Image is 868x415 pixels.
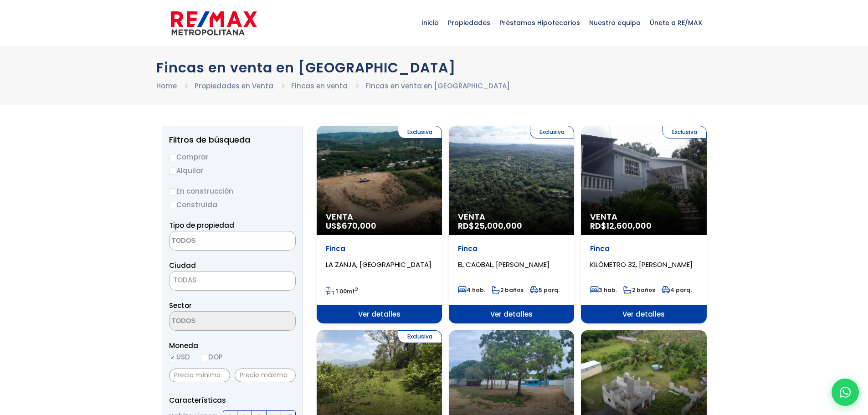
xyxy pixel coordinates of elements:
[458,244,565,253] p: Finca
[201,354,208,361] input: DOP
[590,244,697,253] p: Finca
[474,220,522,231] span: 25,000,000
[398,330,442,343] span: Exclusiva
[365,80,510,92] li: Fincas en venta en [GEOGRAPHIC_DATA]
[195,81,273,91] a: Propiedades en Venta
[326,287,358,295] span: mt
[156,81,177,91] a: Home
[355,286,358,293] sup: 2
[342,220,376,231] span: 670,000
[326,220,376,231] span: US$
[169,154,176,161] input: Comprar
[169,185,296,197] label: En construcción
[458,260,550,269] span: EL CAOBAL, [PERSON_NAME]
[662,286,692,294] span: 4 parq.
[590,212,697,221] span: Venta
[581,126,706,323] a: Exclusiva Venta RD$12,600,000 Finca KILÓMETRO 32, [PERSON_NAME] 3 hab. 2 baños 4 parq. Ver detalles
[590,286,617,294] span: 3 hab.
[606,220,652,231] span: 12,600,000
[336,287,347,295] span: 1.00
[291,81,348,91] a: Fincas en venta
[169,301,192,310] span: Sector
[398,126,442,138] span: Exclusiva
[169,199,296,210] label: Construida
[169,165,296,176] label: Alquilar
[449,305,574,323] span: Ver detalles
[585,9,645,36] span: Nuestro equipo
[201,351,223,363] label: DOP
[169,369,230,382] input: Precio mínimo
[530,126,574,138] span: Exclusiva
[590,220,652,231] span: RD$
[530,286,560,294] span: 5 parq.
[317,305,442,323] span: Ver detalles
[169,271,296,291] span: TODAS
[317,126,442,323] a: Exclusiva Venta US$670,000 Finca LA ZANJA, [GEOGRAPHIC_DATA] 1.00mt2 Ver detalles
[169,261,196,270] span: Ciudad
[458,220,522,231] span: RD$
[645,9,707,36] span: Únete a RE/MAX
[169,135,296,144] h2: Filtros de búsqueda
[173,275,196,285] span: TODAS
[417,9,443,36] span: Inicio
[326,212,433,221] span: Venta
[169,231,258,251] textarea: Search
[458,212,565,221] span: Venta
[458,286,485,294] span: 4 hab.
[169,188,176,195] input: En construcción
[169,312,258,331] textarea: Search
[326,244,433,253] p: Finca
[169,220,234,230] span: Tipo de propiedad
[443,9,495,36] span: Propiedades
[156,60,712,76] h1: Fincas en venta en [GEOGRAPHIC_DATA]
[169,354,176,361] input: USD
[169,151,296,163] label: Comprar
[495,9,585,36] span: Préstamos Hipotecarios
[663,126,707,138] span: Exclusiva
[492,286,524,294] span: 2 baños
[169,202,176,209] input: Construida
[326,260,431,269] span: LA ZANJA, [GEOGRAPHIC_DATA]
[169,274,295,287] span: TODAS
[623,286,655,294] span: 2 baños
[169,395,296,406] p: Características
[581,305,706,323] span: Ver detalles
[169,351,190,363] label: USD
[171,10,257,37] img: remax-metropolitana-logo
[235,369,296,382] input: Precio máximo
[449,126,574,323] a: Exclusiva Venta RD$25,000,000 Finca EL CAOBAL, [PERSON_NAME] 4 hab. 2 baños 5 parq. Ver detalles
[169,168,176,175] input: Alquilar
[590,260,693,269] span: KILÓMETRO 32, [PERSON_NAME]
[169,340,296,351] span: Moneda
